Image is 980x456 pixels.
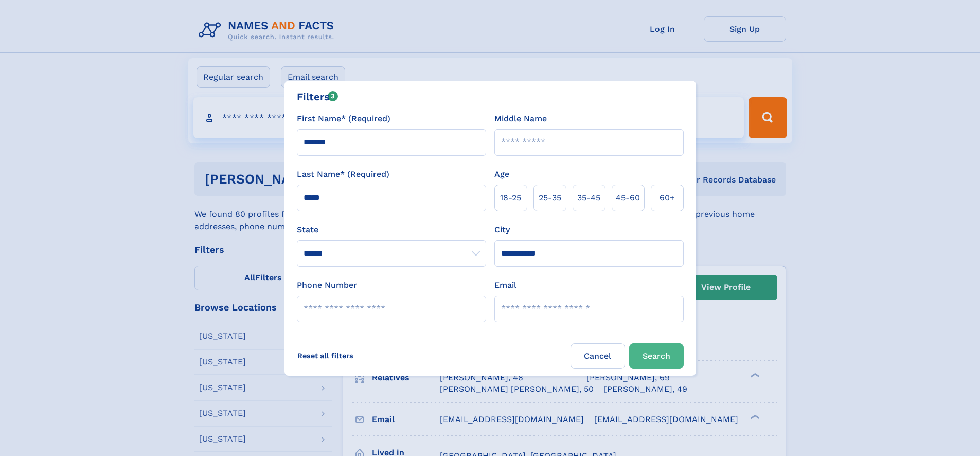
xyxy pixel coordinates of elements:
label: First Name* (Required) [297,113,390,125]
span: 18‑25 [500,192,521,204]
button: Search [629,343,684,369]
label: Email [494,279,516,291]
span: 60+ [660,192,675,204]
label: Age [494,168,509,180]
label: Phone Number [297,279,357,291]
label: Last Name* (Required) [297,168,389,180]
span: 35‑45 [577,192,600,204]
span: 45‑60 [616,192,640,204]
label: State [297,224,486,236]
label: Cancel [571,343,625,369]
label: Middle Name [494,113,547,125]
span: 25‑35 [539,192,561,204]
label: City [494,224,510,236]
label: Reset all filters [291,343,360,368]
div: Filters [297,89,338,104]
